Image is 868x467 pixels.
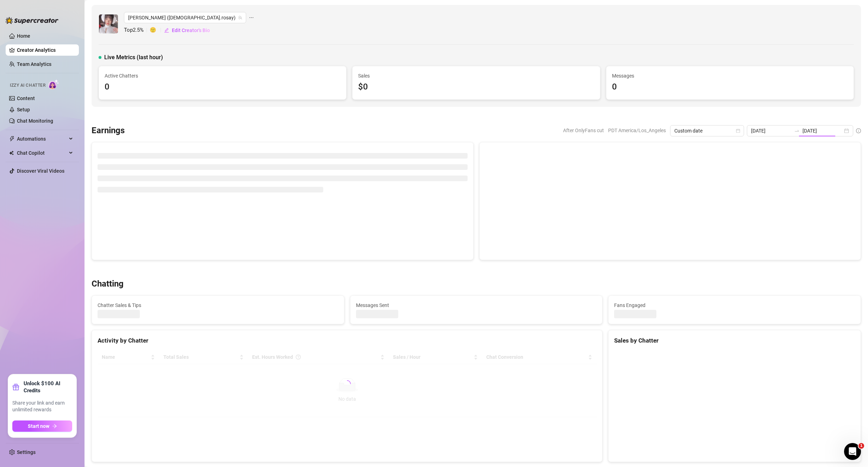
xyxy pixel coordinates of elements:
span: Start now [28,423,49,429]
a: Content [17,96,35,101]
div: 0 [612,80,848,94]
a: Home [17,33,30,39]
span: Custom date [674,125,740,136]
input: End date [803,127,843,135]
strong: Unlock $100 AI Credits [24,380,72,394]
a: Creator Analytics [17,44,73,56]
span: info-circle [856,128,861,133]
span: swap-right [794,128,800,134]
span: Automations [17,133,67,145]
span: Messages [612,72,848,80]
span: arrow-right [52,424,57,429]
span: ellipsis [249,12,254,23]
img: Chat Copilot [9,150,14,155]
span: Chatter Sales & Tips [98,301,338,309]
a: Discover Viral Videos [17,168,64,174]
span: Edit Creator's Bio [172,27,210,33]
span: team [238,16,242,20]
span: Rosie (lady.rosay) [128,12,242,23]
a: Setup [17,107,30,112]
span: calendar [736,129,740,133]
img: AI Chatter [48,79,59,90]
input: Start date [751,127,791,135]
span: gift [12,383,19,391]
span: Top 2.5 % [124,26,150,35]
span: edit [164,28,169,33]
span: After OnlyFans cut [563,125,604,136]
div: 0 [105,80,341,94]
img: Rosie [99,14,118,33]
span: thunderbolt [9,136,15,142]
span: Live Metrics (last hour) [104,53,163,62]
div: Sales by Chatter [614,336,855,345]
iframe: Intercom live chat [844,443,861,460]
span: Messages Sent [356,301,597,309]
button: Start nowarrow-right [12,420,72,432]
div: Activity by Chatter [98,336,597,345]
span: 🙂 [150,26,164,35]
a: Team Analytics [17,61,51,67]
button: Edit Creator's Bio [164,25,210,36]
span: loading [344,380,351,387]
h3: Earnings [92,125,125,136]
span: Chat Copilot [17,147,67,159]
h3: Chatting [92,278,124,290]
span: Fans Engaged [614,301,855,309]
a: Chat Monitoring [17,118,53,124]
span: PDT America/Los_Angeles [608,125,666,136]
div: $0 [358,80,594,94]
span: Active Chatters [105,72,341,80]
span: Share your link and earn unlimited rewards [12,400,72,413]
span: 1 [858,443,864,449]
span: to [794,128,800,134]
img: logo-BBDzfeDw.svg [6,17,58,24]
span: Izzy AI Chatter [10,82,45,89]
a: Settings [17,449,36,455]
span: Sales [358,72,594,80]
